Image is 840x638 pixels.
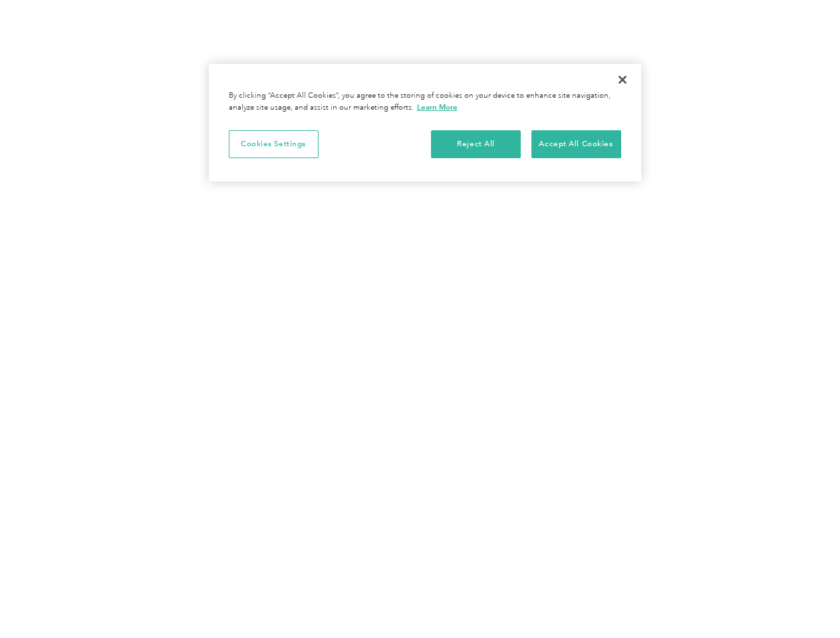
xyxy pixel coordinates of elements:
a: More information about your privacy, opens in a new tab [417,102,458,112]
div: Cookie banner [209,64,641,181]
div: Privacy [209,64,641,181]
button: Accept All Cookies [531,130,621,158]
div: By clicking “Accept All Cookies”, you agree to the storing of cookies on your device to enhance s... [229,90,621,114]
button: Close [608,65,637,94]
button: Reject All [431,130,521,158]
button: Cookies Settings [229,130,319,158]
